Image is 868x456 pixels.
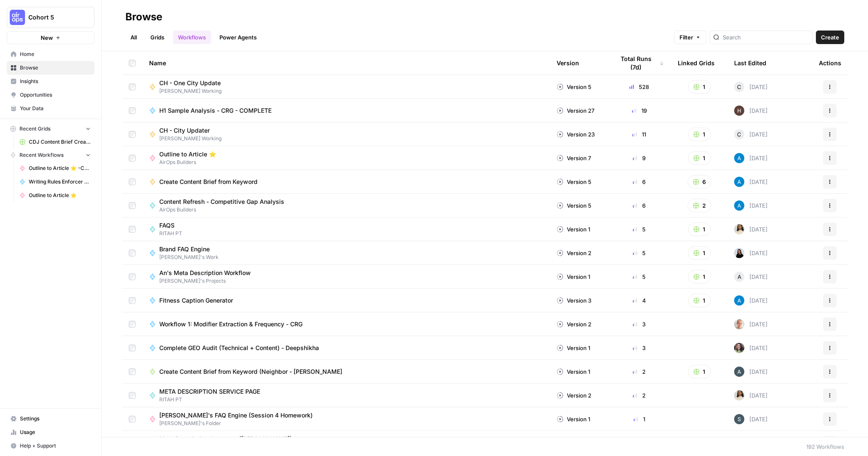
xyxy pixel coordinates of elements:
span: C [737,83,741,91]
img: 03va8147u79ydy9j8hf8ees2u029 [734,224,744,234]
div: 9 [614,154,664,162]
div: Actions [819,51,841,75]
span: Browse [20,64,91,72]
button: 1 [688,246,711,260]
span: Filter [679,33,693,42]
a: Workflows [173,31,211,44]
div: [DATE] [734,414,768,424]
div: Total Runs (7d) [614,51,664,75]
div: Version 5 [557,83,591,91]
div: Version 2 [557,320,591,328]
button: 1 [688,151,711,165]
span: Brand FAQ Engine [159,245,212,253]
div: [DATE] [734,82,768,92]
a: Fitness Caption Generator [149,296,543,305]
a: All [125,31,142,44]
div: Version 27 [557,106,594,115]
a: Insights [7,75,94,88]
div: 3 [614,320,664,328]
a: Complete GEO Audit (Technical + Content) - Deepshikha [149,344,543,352]
div: Version 1 [557,344,590,352]
span: CH - City Updater [159,126,215,135]
div: Version 1 [557,272,590,281]
div: [DATE] [734,200,768,211]
span: [PERSON_NAME]'s Folder [159,420,319,427]
span: CH - One City Update [159,79,221,87]
div: Version 5 [557,201,591,210]
div: [DATE] [734,129,768,139]
a: Create Content Brief from Keyword (Neighbor - [PERSON_NAME] [149,367,543,376]
div: 5 [614,272,664,281]
span: FAQS [159,221,175,230]
input: Search [723,33,809,42]
div: 11 [614,130,664,139]
a: FAQSRITAH PT [149,221,543,237]
span: Writing Rules Enforcer 🔨 - Fork [29,178,91,186]
span: Workflow 1: Modifier Extraction & Frequency - CRG [159,320,302,328]
a: CH - One City Update[PERSON_NAME] Working [149,79,543,95]
a: Writing Rules Enforcer 🔨 - Fork [16,175,94,189]
div: Last Edited [734,51,766,75]
div: Version 23 [557,130,595,139]
a: META DESCRIPTION SERVICE PAGERITAH PT [149,387,543,403]
a: Outline to Article ⭐️ -CDJ [16,161,94,175]
button: 1 [688,80,711,94]
span: [PERSON_NAME]'s Projects [159,277,258,285]
div: [DATE] [734,343,768,353]
div: [DATE] [734,106,768,116]
img: 436bim7ufhw3ohwxraeybzubrpb8 [734,106,744,116]
button: Filter [674,31,706,44]
div: [DATE] [734,153,768,163]
div: Browse [125,10,162,24]
div: Version [557,51,579,75]
a: Outline to Article ⭐️AirOps Builders [149,150,543,166]
div: 5 [614,249,664,257]
button: Recent Workflows [7,149,94,161]
span: Settings [20,415,91,423]
span: Recent Grids [19,125,50,133]
div: Version 2 [557,249,591,257]
img: tzy1lhuh9vjkl60ica9oz7c44fpn [734,319,744,329]
a: CH - City Updater[PERSON_NAME] Working [149,126,543,142]
a: Usage [7,425,94,439]
a: Outline to Article ⭐️ [16,189,94,202]
button: Create [816,31,844,44]
img: o3cqybgnmipr355j8nz4zpq1mc6x [734,200,744,211]
img: o3cqybgnmipr355j8nz4zpq1mc6x [734,295,744,306]
a: Create Content Brief from Keyword [149,178,543,186]
a: Your Data [7,102,94,115]
div: 5 [614,225,664,234]
span: Create Content Brief from Keyword (Neighbor - [PERSON_NAME] [159,367,342,376]
span: C [737,130,741,139]
div: 192 Workflows [806,442,844,451]
button: 1 [688,294,711,307]
img: l7wc9lttar9mml2em7ssp1le7bvz [734,414,744,424]
span: Opportunities [20,91,91,99]
span: AirOps Builders [159,206,291,214]
a: Brand FAQ Engine[PERSON_NAME]'s Work [149,245,543,261]
span: RITAH PT [159,230,182,237]
span: Complete GEO Audit (Technical + Content) - Deepshikha [159,344,319,352]
span: Insights [20,78,91,85]
div: 6 [614,201,664,210]
a: Home [7,47,94,61]
a: Settings [7,412,94,425]
div: 2 [614,391,664,400]
div: [DATE] [734,224,768,234]
span: Content Refresh - Competitive Gap Analysis [159,197,284,206]
div: Version 1 [557,367,590,376]
a: Grids [145,31,169,44]
div: Name [149,51,543,75]
button: Recent Grids [7,122,94,135]
a: Workflow 1: Modifier Extraction & Frequency - CRG [149,320,543,328]
button: Help + Support [7,439,94,453]
span: Create Content Brief from Keyword [159,178,258,186]
div: [DATE] [734,390,768,400]
div: Version 7 [557,154,591,162]
div: 3 [614,344,664,352]
button: 1 [688,270,711,284]
img: 68eax6o9931tp367ot61l5pewa28 [734,367,744,377]
a: Meta Description Generator ([PERSON_NAME])[PERSON_NAME]'s Folder [149,435,543,451]
span: Cohort 5 [28,13,80,22]
div: [DATE] [734,272,768,282]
